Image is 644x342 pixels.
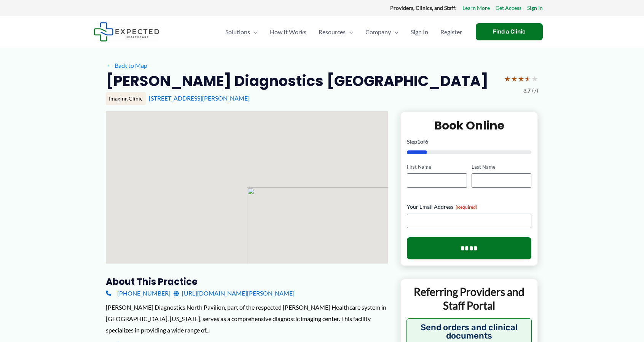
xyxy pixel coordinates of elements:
[524,72,531,86] span: ★
[434,19,468,45] a: Register
[511,72,518,86] span: ★
[174,288,295,299] a: [URL][DOMAIN_NAME][PERSON_NAME]
[391,19,399,45] span: Menu Toggle
[319,19,346,45] span: Resources
[504,72,511,86] span: ★
[346,19,353,45] span: Menu Toggle
[312,19,359,45] a: ResourcesMenu Toggle
[106,92,146,105] div: Imaging Clinic
[264,19,312,45] a: How It Works
[106,62,113,69] span: ←
[417,138,420,145] span: 1
[149,94,250,102] a: [STREET_ADDRESS][PERSON_NAME]
[407,163,467,171] label: First Name
[405,19,434,45] a: Sign In
[440,19,462,45] span: Register
[531,72,538,86] span: ★
[532,86,538,96] span: (7)
[106,288,171,299] a: [PHONE_NUMBER]
[106,302,388,336] div: [PERSON_NAME] Diagnostics North Pavilion, part of the respected [PERSON_NAME] Healthcare system i...
[523,86,531,96] span: 3.7
[407,203,531,211] label: Your Email Address
[462,3,490,13] a: Learn More
[250,19,258,45] span: Menu Toggle
[406,285,532,313] p: Referring Providers and Staff Portal
[407,139,531,144] p: Step of
[94,22,159,42] img: Expected Healthcare Logo - side, dark font, small
[225,19,250,45] span: Solutions
[476,23,543,40] a: Find a Clinic
[106,72,488,90] h2: [PERSON_NAME] Diagnostics [GEOGRAPHIC_DATA]
[219,19,468,45] nav: Primary Site Navigation
[411,19,428,45] span: Sign In
[390,5,457,11] strong: Providers, Clinics, and Staff:
[106,60,147,71] a: ←Back to Map
[359,19,405,45] a: CompanyMenu Toggle
[106,276,388,288] h3: About this practice
[219,19,264,45] a: SolutionsMenu Toggle
[425,138,428,145] span: 6
[407,118,531,133] h2: Book Online
[518,72,524,86] span: ★
[496,3,521,13] a: Get Access
[456,204,477,210] span: (Required)
[527,3,543,13] a: Sign In
[472,163,531,171] label: Last Name
[365,19,391,45] span: Company
[270,19,306,45] span: How It Works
